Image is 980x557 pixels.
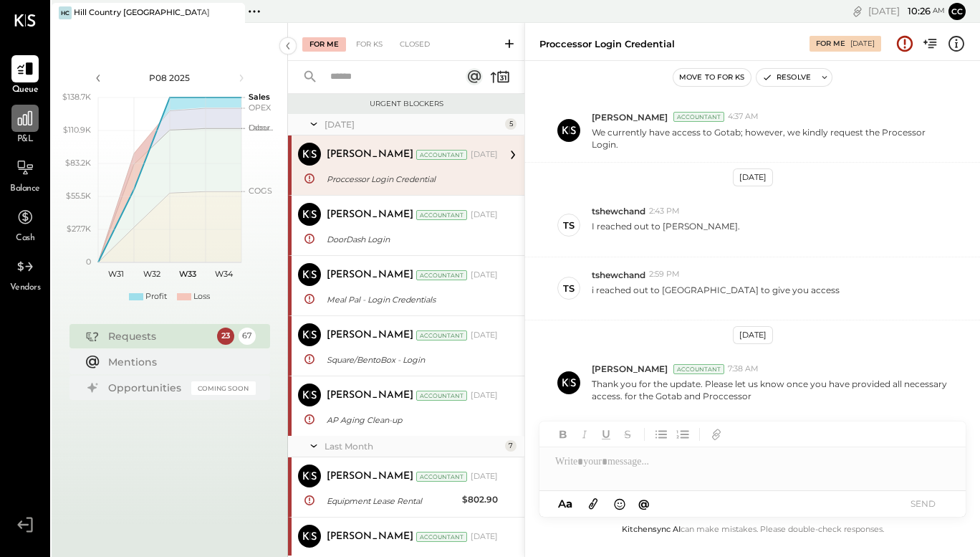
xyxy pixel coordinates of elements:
[65,158,91,168] text: $83.2K
[462,492,498,507] div: $802.90
[325,118,501,130] div: [DATE]
[416,150,467,160] div: Accountant
[191,381,256,395] div: Coming Soon
[109,72,231,84] div: P08 2025
[733,326,773,344] div: [DATE]
[471,149,498,161] div: [DATE]
[145,291,167,303] div: Profit
[592,220,740,244] p: I reached out to [PERSON_NAME].
[327,530,413,544] div: [PERSON_NAME]
[948,3,966,20] button: cc
[597,425,615,444] button: Underline
[471,330,498,341] div: [DATE]
[416,330,467,341] div: Accountant
[1,204,49,245] a: Cash
[649,269,680,280] span: 2:59 PM
[327,292,494,307] div: Meal Pal - Login Credentials
[566,497,572,510] span: a
[327,413,494,427] div: AP Aging Clean-up
[733,168,773,186] div: [DATE]
[74,7,210,19] div: Hill Country [GEOGRAPHIC_DATA]
[592,269,645,281] span: tshewchand
[249,186,272,196] text: COGS
[108,381,184,395] div: Opportunities
[108,329,210,343] div: Requests
[563,219,575,232] div: ts
[850,4,865,19] div: copy link
[416,391,467,401] div: Accountant
[505,440,517,452] div: 7
[295,99,517,109] div: Urgent Blockers
[302,37,346,52] div: For Me
[239,328,256,345] div: 67
[933,6,945,16] span: am
[592,111,668,123] span: [PERSON_NAME]
[563,282,575,295] div: ts
[327,328,413,343] div: [PERSON_NAME]
[1,105,49,146] a: P&L
[12,84,39,97] span: Queue
[592,378,950,402] p: Thank you for the update. Please let us know once you have provided all necessary access. for the...
[179,269,196,279] text: W33
[673,112,724,122] div: Accountant
[325,440,501,452] div: Last Month
[17,133,34,146] span: P&L
[214,269,233,279] text: W34
[471,209,498,221] div: [DATE]
[416,270,467,280] div: Accountant
[728,111,759,123] span: 4:37 AM
[756,69,817,86] button: Resolve
[10,282,41,295] span: Vendors
[673,69,751,86] button: Move to for ks
[1,253,49,295] a: Vendors
[816,39,845,49] div: For Me
[327,470,413,484] div: [PERSON_NAME]
[471,270,498,281] div: [DATE]
[471,390,498,401] div: [DATE]
[673,364,724,374] div: Accountant
[416,532,467,542] div: Accountant
[652,425,671,444] button: Unordered List
[249,103,272,113] text: OPEX
[539,37,675,51] div: Proccessor Login Credential
[1,154,49,196] a: Balance
[592,363,668,375] span: [PERSON_NAME]
[327,232,494,247] div: DoorDash Login
[327,494,458,508] div: Equipment Lease Rental
[108,355,249,369] div: Mentions
[416,210,467,220] div: Accountant
[673,425,692,444] button: Ordered List
[707,425,726,444] button: Add URL
[143,269,160,279] text: W32
[554,496,577,512] button: Aa
[86,257,91,267] text: 0
[349,37,390,52] div: For KS
[327,148,413,162] div: [PERSON_NAME]
[505,118,517,130] div: 5
[66,191,91,201] text: $55.5K
[638,497,650,510] span: @
[1,55,49,97] a: Queue
[575,425,594,444] button: Italic
[327,389,413,403] div: [PERSON_NAME]
[327,172,494,186] div: Proccessor Login Credential
[471,471,498,482] div: [DATE]
[59,6,72,19] div: HC
[217,328,234,345] div: 23
[471,531,498,543] div: [DATE]
[249,123,273,133] text: Occu...
[592,205,645,217] span: tshewchand
[67,224,91,234] text: $27.7K
[554,425,572,444] button: Bold
[16,232,34,245] span: Cash
[108,269,124,279] text: W31
[416,472,467,482] div: Accountant
[327,208,413,222] div: [PERSON_NAME]
[649,206,680,217] span: 2:43 PM
[634,495,654,513] button: @
[249,92,270,102] text: Sales
[618,425,637,444] button: Strikethrough
[327,353,494,367] div: Square/BentoBox - Login
[63,125,91,135] text: $110.9K
[592,284,840,308] p: i reached out to [GEOGRAPHIC_DATA] to give you access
